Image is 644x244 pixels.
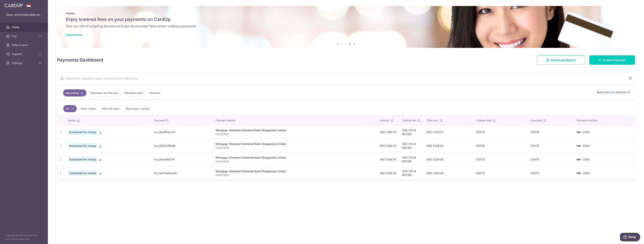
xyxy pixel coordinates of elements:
[423,166,473,180] td: SGD 7,329.92
[399,139,423,153] td: SGD 133.14 REC185
[426,119,439,122] span: Total amt.
[212,116,377,125] th: Payment details
[63,89,86,96] a: Upcoming
[6,13,42,17] p: [EMAIL_ADDRESS][DOMAIN_NAME]
[531,119,542,122] span: Due date
[12,43,37,47] span: Refer & Save
[575,144,582,148] img: Bank Card
[583,131,590,134] span: 2000
[151,166,212,180] td: txn_dd71bd00c84
[57,72,626,84] input: Search by recipient name, payment id or reference
[528,125,574,139] td: [DATE]
[215,159,374,163] p: Home Mort
[575,130,582,134] img: Bank Card
[399,153,423,166] td: SGD 133.14 REC185
[377,139,399,153] td: SGD 7,196.78
[68,119,76,122] span: Status
[377,166,399,180] td: SGD 7,196.78
[68,130,98,135] span: Scheduled for charge
[66,24,626,28] h6: See our list of ongoing promos and get discounted fees when making payments
[66,12,626,15] p: PROMO
[68,143,98,148] span: Scheduled for charge
[589,55,635,65] a: Create Payment
[583,144,590,147] span: 2000
[473,139,528,153] td: [DATE]
[402,119,416,122] span: CardUp fee
[151,139,212,153] td: txn_f402b7f9d56
[215,142,374,146] div: Mortgage. Standard Chartered Bank (Singapore) Limited
[476,119,492,122] span: Charge date
[423,139,473,153] td: SGD 7,329.92
[151,116,212,125] th: Payment ID
[215,128,374,132] div: Mortgage. Standard Chartered Bank (Singapore) Limited
[528,139,574,153] td: [DATE]
[473,125,528,139] td: [DATE]
[66,16,626,22] h5: Enjoy lowered fees on your payments on CardUp
[423,153,473,166] td: SGD 7,329.92
[575,157,582,162] img: Bank Card
[151,153,212,166] td: txn_1afcd493179
[123,105,152,112] a: More than 1 month
[583,158,590,161] span: 2000
[63,105,77,112] a: All
[583,171,590,175] span: 2000
[215,146,374,150] p: Home Mort
[57,57,103,63] h4: Payments Dashboard
[575,171,582,175] img: Bank Card
[380,119,389,122] span: Amount
[377,125,399,139] td: SGD 7,196.78
[620,233,640,242] iframe: Opens a widget where you can find more information
[215,132,374,136] p: Home Mort
[12,34,37,38] span: Pay
[100,105,122,112] a: Next 30 days
[147,89,163,96] a: Overdue
[574,116,635,125] th: Payment method
[78,105,98,112] a: Next 7 days
[12,52,37,56] span: Support
[68,157,98,162] span: Scheduled for charge
[399,166,423,180] td: SGD 133.14 REC185
[473,166,528,180] td: [DATE]
[597,90,627,94] span: Read more on statuses
[551,58,576,62] span: Download Report
[528,166,574,180] td: [DATE]
[215,173,374,177] p: Home Mort
[4,3,23,7] img: CardUp
[88,89,121,96] a: Payments on the way
[12,61,37,65] span: Settings
[57,6,635,48] img: Latest Promos banner
[122,89,145,96] a: Recipient paid
[215,156,374,159] div: Mortgage. Standard Chartered Bank (Singapore) Limited
[12,25,37,29] span: Home
[473,153,528,166] td: [DATE]
[399,125,423,139] td: SGD 133.14 REC185
[377,153,399,166] td: SGD 7,196.78
[423,125,473,139] td: SGD 7,329.92
[597,90,630,94] a: Read more on statuses
[537,55,585,65] a: Download Report
[528,153,574,166] td: [DATE]
[603,58,626,62] span: Create Payment
[151,125,212,139] td: txn_0bbff8d2a70
[66,33,82,37] a: Learn more
[215,169,374,173] div: Mortgage. Standard Chartered Bank (Singapore) Limited
[68,171,98,176] span: Scheduled for charge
